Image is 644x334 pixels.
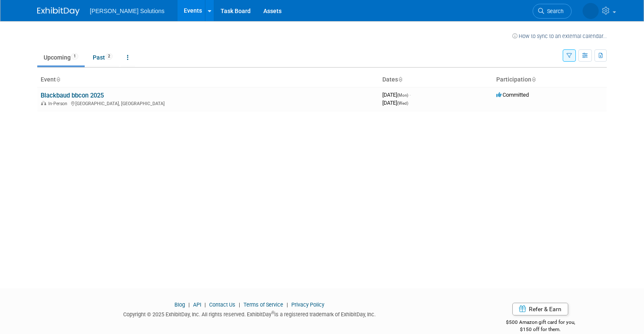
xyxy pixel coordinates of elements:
span: Search [544,8,564,14]
a: Blackbaud bbcon 2025 [41,92,104,99]
div: $500 Amazon gift card for you, [474,313,607,333]
a: Past2 [86,49,119,65]
span: (Mon) [397,93,408,98]
sup: ® [271,310,274,315]
a: Terms of Service [243,301,283,308]
span: [DATE] [382,100,408,106]
span: In-Person [48,101,70,106]
div: Copyright © 2025 ExhibitDay, Inc. All rights reserved. ExhibitDay is a registered trademark of Ex... [37,309,461,318]
div: [GEOGRAPHIC_DATA], [GEOGRAPHIC_DATA] [41,100,376,106]
img: Vanessa Chambers [583,3,599,19]
div: $150 off for them. [474,326,607,333]
a: Sort by Start Date [398,76,402,83]
a: Refer & Earn [512,303,568,315]
span: [DATE] [382,92,411,98]
a: Upcoming1 [37,49,85,65]
a: Privacy Policy [291,301,324,308]
span: 1 [71,53,78,60]
th: Dates [379,73,493,87]
th: Event [37,73,379,87]
span: | [285,301,290,308]
span: | [202,301,208,308]
span: - [409,92,411,98]
img: In-Person Event [41,101,46,105]
a: Sort by Event Name [56,76,60,83]
a: How to sync to an external calendar... [512,33,607,39]
img: ExhibitDay [37,7,80,16]
span: | [186,301,192,308]
span: (Wed) [397,101,408,106]
span: Committed [496,92,529,98]
a: API [193,301,201,308]
a: Blog [174,301,185,308]
span: 2 [105,53,113,60]
th: Participation [493,73,607,87]
span: [PERSON_NAME] Solutions [90,8,165,14]
a: Search [533,4,572,19]
a: Sort by Participation Type [531,76,536,83]
span: | [237,301,242,308]
a: Contact Us [209,301,235,308]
